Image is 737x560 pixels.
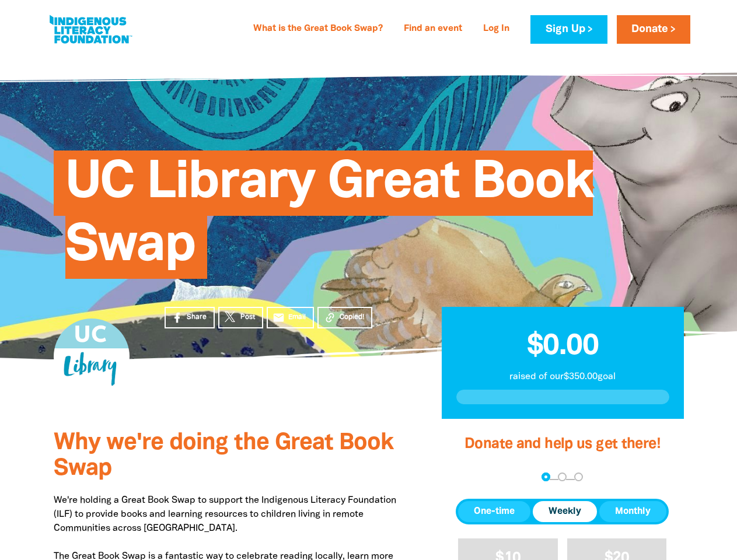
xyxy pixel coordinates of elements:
span: Copied! [340,312,364,323]
a: Share [165,307,215,328]
span: $0.00 [527,333,599,360]
span: Monthly [615,505,651,519]
a: Log In [476,20,516,38]
span: Weekly [549,505,581,519]
span: Share [187,312,207,323]
span: Why we're doing the Great Book Swap [54,432,393,480]
a: emailEmail [267,307,315,328]
a: Donate [617,15,690,44]
a: Find an event [397,20,469,38]
button: Copied! [317,307,372,328]
span: One-time [474,505,515,519]
button: Navigate to step 3 of 3 to enter your payment details [574,473,583,481]
span: UC Library Great Book Swap [65,159,593,279]
a: Post [218,307,263,328]
button: Weekly [533,501,597,522]
a: What is the Great Book Swap? [246,20,390,38]
button: Navigate to step 2 of 3 to enter your details [558,473,567,481]
button: One-time [458,501,530,522]
span: Email [288,312,306,323]
button: Monthly [599,501,666,522]
button: Navigate to step 1 of 3 to enter your donation amount [542,473,550,481]
a: Sign Up [530,15,607,44]
span: Donate and help us get there! [464,437,661,451]
span: Post [240,312,255,323]
div: Donation frequency [456,499,669,524]
p: raised of our $350.00 goal [456,370,669,384]
i: email [273,311,285,324]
